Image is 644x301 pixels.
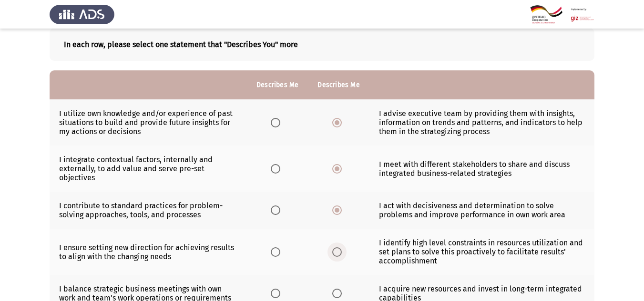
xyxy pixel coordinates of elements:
th: Describes Me [308,70,369,99]
td: I advise executive team by providing them with insights, information on trends and patterns, and ... [369,99,594,146]
img: Assessment logo of GIZ Digital Leadership - Behavioral Assessment [530,1,594,28]
td: I meet with different stakeholders to share and discuss integrated business-related strategies [369,146,594,192]
td: I contribute to standard practices for problem-solving approaches, tools, and processes [50,192,247,229]
mat-radio-group: Select an option [271,117,284,126]
mat-radio-group: Select an option [271,164,284,173]
th: Describes Me [247,70,308,99]
mat-radio-group: Select an option [271,289,284,298]
mat-radio-group: Select an option [271,247,284,256]
mat-radio-group: Select an option [332,205,346,214]
td: I identify high level constraints in resources utilization and set plans to solve this proactivel... [369,229,594,275]
td: I utilize own knowledge and/or experience of past situations to build and provide future insights... [50,99,247,146]
img: Assess Talent Management logo [50,1,114,28]
mat-radio-group: Select an option [332,289,346,298]
mat-radio-group: Select an option [332,247,346,256]
td: I act with decisiveness and determination to solve problems and improve performance in own work area [369,192,594,229]
mat-radio-group: Select an option [332,117,346,126]
td: I integrate contextual factors, internally and externally, to add value and serve pre-set objectives [50,146,247,192]
mat-radio-group: Select an option [332,164,346,173]
b: In each row, please select one statement that "Describes You" more [64,40,580,49]
mat-radio-group: Select an option [271,205,284,214]
td: I ensure setting new direction for achieving results to align with the changing needs [50,229,247,275]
